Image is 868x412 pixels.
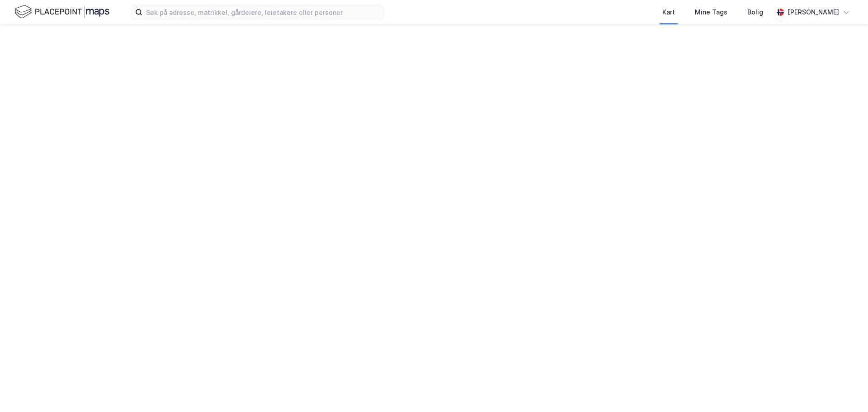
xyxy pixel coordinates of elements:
div: Bolig [747,7,763,18]
iframe: Chat Widget [823,369,868,412]
div: Mine Tags [695,7,727,18]
input: Søk på adresse, matrikkel, gårdeiere, leietakere eller personer [142,5,384,19]
img: logo.f888ab2527a4732fd821a326f86c7f29.svg [14,4,109,20]
div: Kart [662,7,675,18]
div: [PERSON_NAME] [788,7,839,18]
